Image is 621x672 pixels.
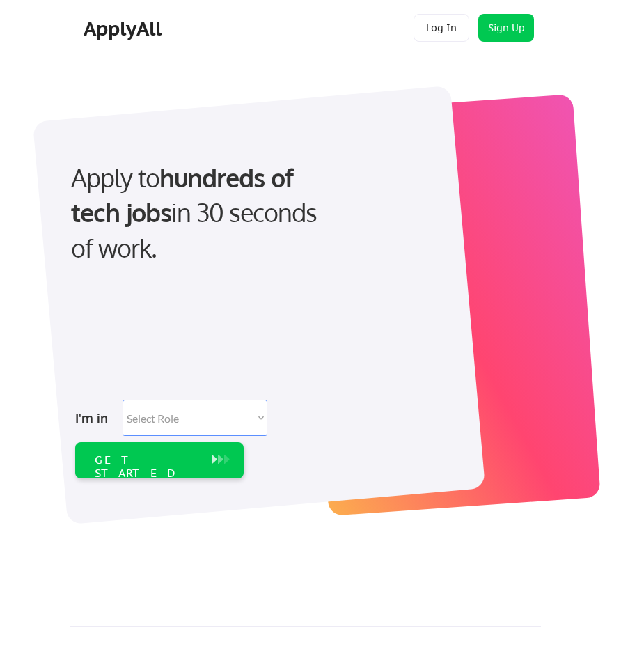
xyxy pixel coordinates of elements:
div: Apply to in 30 seconds of work. [71,160,339,265]
strong: hundreds of tech jobs [71,162,299,228]
button: Log In [414,14,469,42]
div: I'm in [75,407,114,429]
div: GET STARTED [95,453,197,480]
div: ApplyAll [84,17,166,40]
button: Sign Up [478,14,534,42]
